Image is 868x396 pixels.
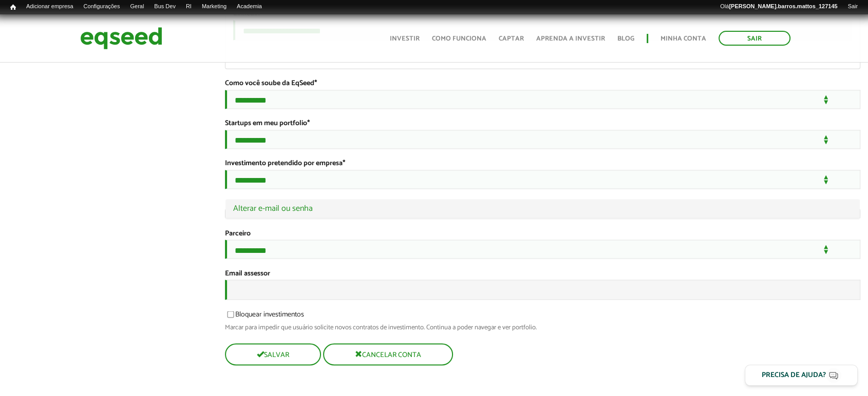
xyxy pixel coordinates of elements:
input: Bloquear investimentos [221,311,240,318]
label: Como você soube da EqSeed [225,80,317,87]
strong: [PERSON_NAME].barros.mattos_127145 [729,3,837,9]
a: Adicionar empresa [21,3,79,11]
a: Configurações [79,3,125,11]
label: Investimento pretendido por empresa [225,160,345,167]
a: Bus Dev [149,3,181,11]
a: Sair [719,31,790,46]
a: Início [5,3,21,12]
button: Cancelar conta [323,343,453,365]
button: Salvar [225,343,321,365]
a: Academia [232,3,267,11]
img: EqSeed [80,25,162,52]
a: Marketing [197,3,232,11]
label: Parceiro [225,230,251,237]
span: Início [10,4,16,11]
a: Sair [842,3,863,11]
a: Geral [125,3,149,11]
span: Este campo é obrigatório. [343,157,345,169]
span: Este campo é obrigatório. [307,117,310,129]
div: Marcar para impedir que usuário solicite novos contratos de investimento. Continua a poder navega... [225,324,861,330]
label: Email assessor [225,270,270,277]
a: Alterar e-mail ou senha [233,204,853,212]
a: Aprenda a investir [536,35,605,42]
a: Investir [390,35,420,42]
a: Blog [617,35,634,42]
span: Este campo é obrigatório. [314,77,317,89]
a: RI [181,3,197,11]
label: Startups em meu portfolio [225,120,310,127]
a: Como funciona [432,35,486,42]
label: Bloquear investimentos [225,311,304,321]
a: Captar [499,35,524,42]
a: Olá[PERSON_NAME].barros.mattos_127145 [715,3,842,11]
a: Minha conta [661,35,706,42]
